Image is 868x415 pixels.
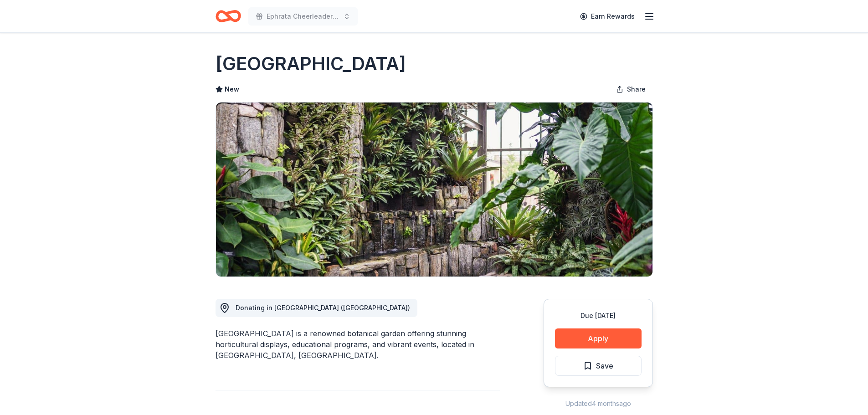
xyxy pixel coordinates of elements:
[225,84,239,95] span: New
[609,80,653,98] button: Share
[236,304,410,312] span: Donating in [GEOGRAPHIC_DATA] ([GEOGRAPHIC_DATA])
[627,84,646,95] span: Share
[267,11,339,22] span: Ephrata Cheerleaders BINGO Extravaganza
[544,398,653,409] div: Updated 4 months ago
[216,51,406,77] h1: [GEOGRAPHIC_DATA]
[248,7,358,26] button: Ephrata Cheerleaders BINGO Extravaganza
[555,356,642,376] button: Save
[555,328,642,348] button: Apply
[216,102,652,277] img: Image for Longwood Gardens
[555,310,642,321] div: Due [DATE]
[216,5,241,27] a: Home
[216,328,500,361] div: [GEOGRAPHIC_DATA] is a renowned botanical garden offering stunning horticultural displays, educat...
[575,8,640,25] a: Earn Rewards
[596,360,613,372] span: Save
